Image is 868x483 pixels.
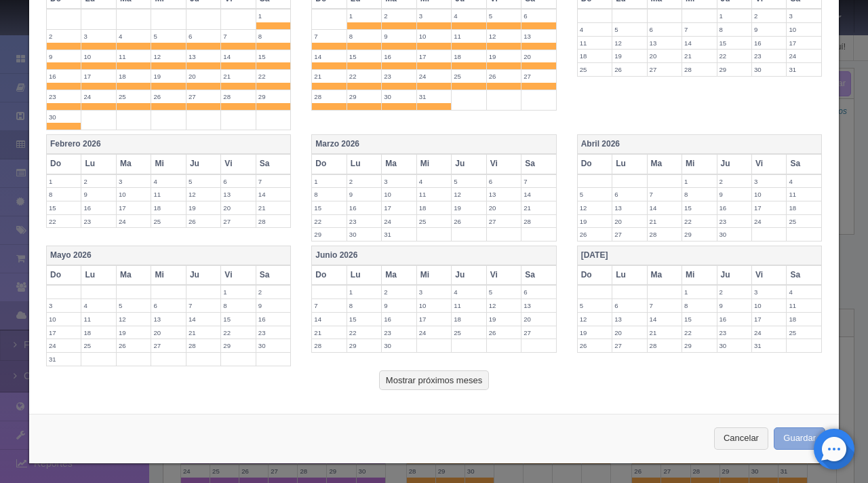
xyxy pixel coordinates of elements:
label: 7 [256,175,291,188]
label: 17 [787,37,821,50]
label: 28 [648,228,682,241]
label: 5 [186,175,220,188]
label: 20 [648,50,682,62]
label: 26 [578,339,612,352]
label: 16 [256,313,291,326]
label: 31 [47,353,81,366]
th: Febrero 2026 [47,135,291,155]
label: 27 [521,70,556,83]
label: 20 [487,201,521,214]
label: 19 [186,201,220,214]
th: Vi [752,154,787,174]
label: 11 [81,313,115,326]
label: 24 [47,339,81,352]
th: Lu [612,154,647,174]
label: 4 [81,299,115,312]
label: 31 [417,90,451,103]
th: Vi [221,154,256,174]
label: 19 [487,313,521,326]
label: 15 [221,313,255,326]
th: Abril 2026 [577,135,821,155]
label: 18 [452,50,486,63]
label: 26 [578,228,612,241]
label: 7 [648,299,682,312]
label: 15 [347,313,381,326]
label: 15 [347,50,381,63]
label: 17 [752,201,786,214]
label: 4 [787,175,821,188]
label: 4 [787,286,821,298]
label: 10 [417,30,451,43]
label: 8 [682,188,716,201]
label: 4 [452,286,486,298]
label: 21 [521,201,556,214]
label: 28 [256,215,291,228]
label: 14 [221,50,255,63]
th: Ju [452,154,486,174]
label: 14 [312,50,346,63]
label: 28 [186,339,220,352]
label: 1 [347,9,381,22]
label: 5 [117,299,151,312]
label: 31 [382,228,416,241]
th: Ma [647,154,682,174]
th: Ju [717,154,751,174]
label: 12 [578,313,612,326]
label: 10 [752,188,786,201]
label: 16 [752,37,786,50]
label: 14 [648,201,682,214]
label: 3 [417,286,451,298]
label: 14 [256,188,291,201]
label: 19 [452,201,486,214]
label: 1 [221,286,255,298]
label: 12 [452,188,486,201]
label: 29 [347,90,381,103]
th: Vi [486,154,521,174]
label: 5 [578,299,612,312]
label: 6 [487,175,521,188]
label: 20 [612,326,646,339]
label: 11 [117,50,151,63]
label: 4 [452,9,486,22]
label: 9 [382,30,416,43]
label: 25 [787,215,821,228]
label: 27 [186,90,220,103]
label: 27 [521,326,556,339]
label: 24 [117,215,151,228]
button: Mostrar próximos meses [379,370,489,391]
label: 23 [717,215,751,228]
label: 3 [752,286,786,298]
label: 21 [221,70,255,83]
label: 18 [578,50,612,62]
label: 30 [47,111,81,123]
label: 17 [81,70,115,83]
label: 7 [221,30,255,43]
label: 23 [752,50,786,62]
th: Mi [682,154,717,174]
label: 20 [521,313,556,326]
label: 2 [717,286,751,298]
label: 19 [578,326,612,339]
label: 19 [117,326,151,339]
label: 9 [752,23,786,36]
label: 15 [717,37,751,50]
label: 30 [717,228,751,241]
label: 17 [117,201,151,214]
label: 25 [787,326,821,339]
label: 6 [521,9,556,22]
label: 2 [752,9,786,22]
label: 8 [347,30,381,43]
label: 11 [578,37,612,50]
label: 23 [81,215,115,228]
label: 3 [117,175,151,188]
label: 8 [256,30,291,43]
label: 11 [787,188,821,201]
label: 10 [382,188,416,201]
label: 12 [578,201,612,214]
label: 4 [151,175,185,188]
label: 21 [682,50,716,62]
label: 22 [312,215,346,228]
label: 27 [612,339,646,352]
label: 25 [452,70,486,83]
label: 28 [648,339,682,352]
